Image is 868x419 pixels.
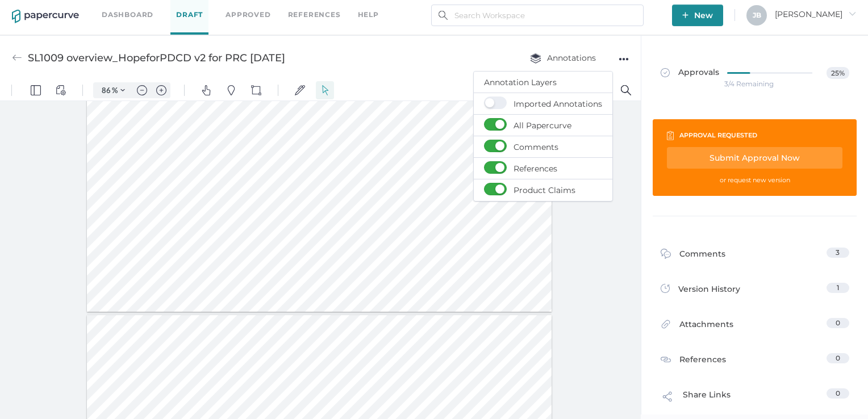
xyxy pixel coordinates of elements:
[27,1,45,19] button: Panel
[112,6,118,15] span: %
[474,115,612,136] button: All Papercurve
[295,5,305,15] img: default-sign.svg
[667,174,842,186] div: or request new version
[661,354,671,364] img: reference-icon.cd0ee6a9.svg
[682,12,688,18] img: plus-white.e19ec114.svg
[667,131,674,140] img: clipboard-icon-white.67177333.svg
[484,72,602,93] span: Annotation Layers
[114,2,132,18] button: Zoom Controls
[661,249,671,262] img: comment-icon.4fbda5a2.svg
[661,248,849,265] a: Comments3
[222,1,240,19] button: Pins
[672,5,723,26] button: New
[474,136,612,158] button: Comments
[661,318,849,336] a: Attachments0
[474,179,612,201] button: Product Claims
[661,318,733,336] div: Attachments
[137,5,147,15] img: default-minus.svg
[28,47,285,69] div: SL1009 overview_HopeforPDCD v2 for PRC [DATE]
[96,5,112,15] input: Set zoom
[31,5,41,15] img: default-leftsidepanel.svg
[201,5,211,15] img: default-pan.svg
[530,53,541,64] img: annotation-layers.cc6d0e6b.svg
[474,93,612,115] button: Imported Annotations
[661,353,726,368] div: References
[226,9,270,21] a: Approved
[836,319,840,327] span: 0
[291,1,309,19] button: Signatures
[288,9,341,21] a: References
[316,1,334,19] button: Select
[56,5,66,15] img: default-viewcontrols.svg
[320,5,330,15] img: default-select.svg
[836,248,840,257] span: 3
[661,67,719,79] span: Approvals
[358,9,379,21] div: help
[530,53,596,63] span: Annotations
[827,67,849,79] span: 25%
[661,353,849,368] a: References0
[120,8,125,12] img: chevron.svg
[617,1,635,19] button: Search
[661,283,849,299] a: Version History1
[439,11,448,20] img: search.bf03fe8b.svg
[661,319,671,332] img: attachments-icon.0dd0e375.svg
[519,47,607,69] button: Annotations
[12,53,22,63] img: back-arrow-grey.72011ae3.svg
[226,5,236,15] img: default-pin.svg
[484,115,602,136] span: All Papercurve
[484,158,602,179] span: References
[52,1,70,19] button: View Controls
[133,2,151,18] button: Zoom out
[661,388,849,410] a: Share Links0
[661,284,670,295] img: versions-icon.ee5af6b0.svg
[848,10,856,18] i: arrow_right
[654,56,856,99] a: Approvals25%
[152,2,170,18] button: Zoom in
[621,5,631,15] img: default-magnifying-glass.svg
[661,388,731,410] div: Share Links
[484,93,602,114] span: Imported Annotations
[12,10,79,23] img: papercurve-logo-colour.7244d18c.svg
[484,136,602,157] span: Comments
[661,283,740,299] div: Version History
[661,389,674,407] img: share-link-icon.af96a55c.svg
[484,179,602,201] span: Product Claims
[753,11,761,19] span: J B
[102,9,153,21] a: Dashboard
[836,354,840,362] span: 0
[251,5,261,15] img: shapes-icon.svg
[837,283,839,292] span: 1
[156,5,166,15] img: default-plus.svg
[682,5,713,26] span: New
[247,1,265,19] button: Shapes
[431,5,644,26] input: Search Workspace
[661,248,725,265] div: Comments
[474,72,612,93] button: Annotation Layers
[474,158,612,179] button: References
[679,129,757,141] div: approval requested
[667,147,842,169] div: Submit Approval Now
[775,9,856,19] span: [PERSON_NAME]
[619,51,629,67] div: ●●●
[197,1,215,19] button: Pan
[836,389,840,397] span: 0
[661,68,670,77] img: approved-grey.341b8de9.svg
